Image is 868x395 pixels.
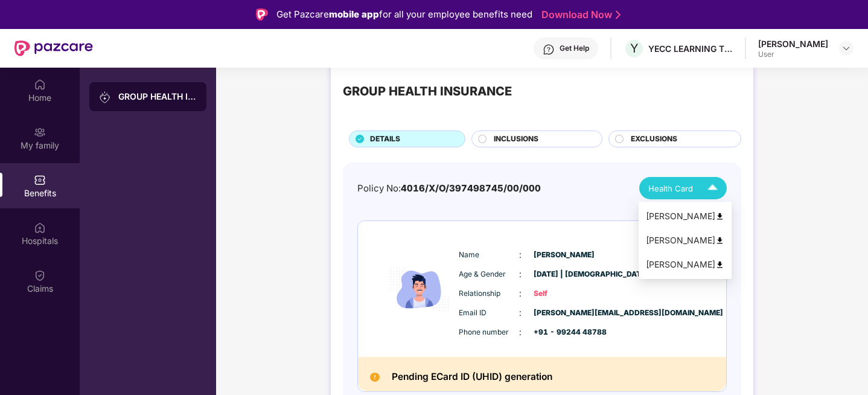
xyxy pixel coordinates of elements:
[541,8,617,21] a: Download Now
[646,258,724,271] div: [PERSON_NAME]
[630,41,639,56] span: Y
[715,236,724,245] img: svg+xml;base64,PHN2ZyB4bWxucz0iaHR0cDovL3d3dy53My5vcmcvMjAwMC9zdmciIHdpZHRoPSI0OCIgaGVpZ2h0PSI0OC...
[631,133,677,145] span: EXCLUSIONS
[519,287,522,300] span: :
[841,43,851,53] img: svg+xml;base64,PHN2ZyBpZD0iRHJvcGRvd24tMzJ4MzIiIHhtbG5zPSJodHRwOi8vd3d3LnczLm9yZy8yMDAwL3N2ZyIgd2...
[715,260,724,269] img: svg+xml;base64,PHN2ZyB4bWxucz0iaHR0cDovL3d3dy53My5vcmcvMjAwMC9zdmciIHdpZHRoPSI0OCIgaGVpZ2h0PSI0OC...
[534,288,594,300] span: Self
[256,8,268,21] img: Logo
[519,248,522,262] span: :
[646,234,724,247] div: [PERSON_NAME]
[459,249,519,261] span: Name
[459,288,519,300] span: Relationship
[34,79,46,91] img: svg+xml;base64,PHN2ZyBpZD0iSG9tZSIgeG1sbnM9Imh0dHA6Ly93d3cudzMub3JnLzIwMDAvc3ZnIiB3aWR0aD0iMjAiIG...
[276,7,532,22] div: Get Pazcare for all your employee benefits need
[459,269,519,280] span: Age & Gender
[370,373,380,382] img: Pending
[534,307,594,319] span: [PERSON_NAME][EMAIL_ADDRESS][DOMAIN_NAME]
[534,249,594,261] span: [PERSON_NAME]
[14,40,93,56] img: New Pazcare Logo
[534,327,594,338] span: +91 - 99244 48788
[343,82,512,101] div: GROUP HEALTH INSURANCE
[99,91,111,103] img: svg+xml;base64,PHN2ZyB3aWR0aD0iMjAiIGhlaWdodD0iMjAiIHZpZXdCb3g9IjAgMCAyMCAyMCIgZmlsbD0ibm9uZSIgeG...
[534,269,594,280] span: [DATE] | [DEMOGRAPHIC_DATA]
[34,269,46,281] img: svg+xml;base64,PHN2ZyBpZD0iQ2xhaW0iIHhtbG5zPSJodHRwOi8vd3d3LnczLm9yZy8yMDAwL3N2ZyIgd2lkdGg9IjIwIi...
[34,174,46,186] img: svg+xml;base64,PHN2ZyBpZD0iQmVuZWZpdHMiIHhtbG5zPSJodHRwOi8vd3d3LnczLm9yZy8yMDAwL3N2ZyIgd2lkdGg9Ij...
[702,178,723,199] img: Icuh8uwCUCF+XjCZyLQsAKiDCM9HiE6CMYmKQaPGkZKaA32CAAACiQcFBJY0IsAAAAASUVORK5CYII=
[715,212,724,221] img: svg+xml;base64,PHN2ZyB4bWxucz0iaHR0cDovL3d3dy53My5vcmcvMjAwMC9zdmciIHdpZHRoPSI0OCIgaGVpZ2h0PSI0OC...
[519,326,522,339] span: :
[357,181,541,196] div: Policy No:
[519,306,522,320] span: :
[118,91,197,103] div: GROUP HEALTH INSURANCE
[34,126,46,138] img: svg+xml;base64,PHN2ZyB3aWR0aD0iMjAiIGhlaWdodD0iMjAiIHZpZXdCb3g9IjAgMCAyMCAyMCIgZmlsbD0ibm9uZSIgeG...
[639,177,727,199] button: Health Card
[758,50,828,59] div: User
[494,133,538,145] span: INCLUSIONS
[560,43,589,53] div: Get Help
[459,307,519,319] span: Email ID
[383,237,456,342] img: icon
[616,8,621,21] img: Stroke
[34,222,46,234] img: svg+xml;base64,PHN2ZyBpZD0iSG9zcGl0YWxzIiB4bWxucz0iaHR0cDovL3d3dy53My5vcmcvMjAwMC9zdmciIHdpZHRoPS...
[648,182,693,194] span: Health Card
[646,210,724,223] div: [PERSON_NAME]
[329,8,379,20] strong: mobile app
[370,133,400,145] span: DETAILS
[648,43,733,54] div: YECC LEARNING TECHNOLOGIES PRIVATE LIMITED
[543,43,555,56] img: svg+xml;base64,PHN2ZyBpZD0iSGVscC0zMngzMiIgeG1sbnM9Imh0dHA6Ly93d3cudzMub3JnLzIwMDAvc3ZnIiB3aWR0aD...
[401,182,541,194] span: 4016/X/O/397498745/00/000
[392,369,552,385] h2: Pending ECard ID (UHID) generation
[758,38,828,50] div: [PERSON_NAME]
[459,327,519,338] span: Phone number
[519,268,522,281] span: :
